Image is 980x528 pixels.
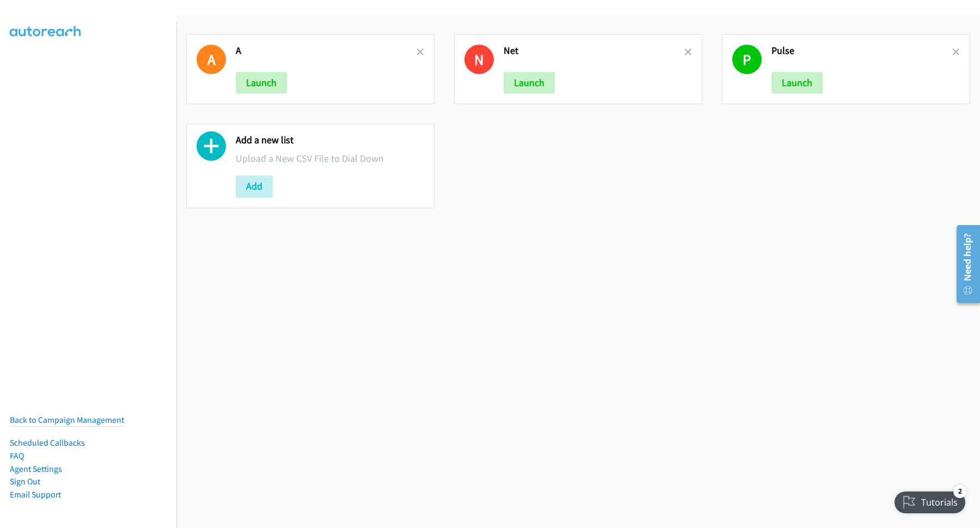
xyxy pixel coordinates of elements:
[504,45,684,57] h2: Net
[236,134,424,147] h2: Add a new list
[236,45,416,57] h2: A
[888,481,972,520] iframe: Checklist
[10,489,61,500] a: Email Support
[732,45,762,74] h1: P
[504,72,555,94] button: Launch
[10,464,62,474] a: Agent Settings
[771,72,823,94] button: Launch
[464,45,494,74] h1: N
[950,221,980,307] iframe: Resource Center
[10,438,85,448] a: Scheduled Callbacks
[771,45,952,57] h2: Pulse
[10,415,124,425] a: Back to Campaign Management
[197,45,226,74] h1: A
[236,175,273,197] button: Add
[236,151,424,166] p: Upload a New CSV File to Dial Down
[236,72,287,94] button: Launch
[10,451,24,461] a: FAQ
[10,476,40,487] a: Sign Out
